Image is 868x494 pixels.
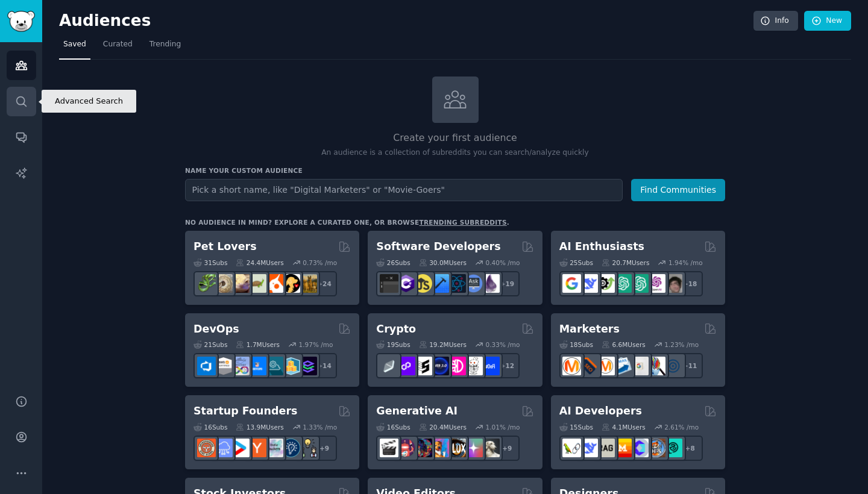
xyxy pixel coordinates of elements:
[397,439,415,457] img: dalle2
[753,11,798,31] a: Info
[231,274,250,293] img: leopardgeckos
[248,357,266,375] img: DevOpsLinks
[664,423,699,431] div: 2.61 % /mo
[236,423,283,431] div: 13.9M Users
[447,357,466,375] img: defiblockchain
[265,357,283,375] img: platformengineering
[298,274,317,293] img: dogbreed
[376,322,416,337] h2: Crypto
[647,439,665,457] img: llmops
[145,35,185,60] a: Trending
[613,357,632,375] img: Emailmarketing
[376,258,410,267] div: 26 Sub s
[668,258,703,267] div: 1.94 % /mo
[559,340,593,349] div: 18 Sub s
[464,439,483,457] img: starryai
[481,439,500,457] img: DreamBooth
[193,340,227,349] div: 21 Sub s
[312,271,337,296] div: + 24
[664,357,682,375] img: OnlineMarketing
[419,258,467,267] div: 30.0M Users
[647,357,665,375] img: MarketingResearch
[602,340,646,349] div: 6.6M Users
[185,131,725,146] h2: Create your first audience
[430,357,449,375] img: web3
[630,439,649,457] img: OpenSourceAI
[602,423,646,431] div: 4.1M Users
[185,218,509,227] div: No audience in mind? Explore a curated one, or browse .
[303,423,337,431] div: 1.33 % /mo
[486,258,520,267] div: 0.40 % /mo
[481,274,500,293] img: elixir
[562,439,581,457] img: LangChain
[99,35,137,60] a: Curated
[298,439,317,457] img: growmybusiness
[562,357,581,375] img: content_marketing
[281,439,300,457] img: Entrepreneurship
[630,274,649,293] img: chatgpt_prompts_
[494,271,520,296] div: + 19
[214,274,233,293] img: ballpython
[248,439,266,457] img: ycombinator
[430,274,449,293] img: iOSProgramming
[380,274,398,293] img: software
[447,439,466,457] img: FluxAI
[596,439,615,457] img: Rag
[664,340,699,349] div: 1.23 % /mo
[613,439,632,457] img: MistralAI
[804,11,851,31] a: New
[59,35,90,60] a: Saved
[559,239,644,254] h2: AI Enthusiasts
[193,239,257,254] h2: Pet Lovers
[419,423,467,431] div: 20.4M Users
[562,274,581,293] img: GoogleGeminiAI
[414,357,432,375] img: ethstaker
[7,11,35,32] img: GummySearch logo
[579,357,598,375] img: bigseo
[197,357,216,375] img: azuredevops
[559,404,642,419] h2: AI Developers
[376,239,500,254] h2: Software Developers
[298,357,317,375] img: PlatformEngineers
[647,274,665,293] img: OpenAIDev
[281,357,300,375] img: aws_cdk
[312,353,337,378] div: + 14
[664,439,682,457] img: AIDevelopersSociety
[380,439,398,457] img: aivideo
[236,258,283,267] div: 24.4M Users
[559,423,593,431] div: 15 Sub s
[397,357,415,375] img: 0xPolygon
[312,436,337,461] div: + 9
[149,39,181,50] span: Trending
[265,439,283,457] img: indiehackers
[579,439,598,457] img: DeepSeek
[376,404,458,419] h2: Generative AI
[414,274,432,293] img: learnjavascript
[299,340,333,349] div: 1.97 % /mo
[664,274,682,293] img: ArtificalIntelligence
[281,274,300,293] img: PetAdvice
[464,274,483,293] img: AskComputerScience
[631,179,725,201] button: Find Communities
[602,258,649,267] div: 20.7M Users
[380,357,398,375] img: ethfinance
[197,439,216,457] img: EntrepreneurRideAlong
[193,423,227,431] div: 16 Sub s
[214,357,233,375] img: AWS_Certified_Experts
[376,340,410,349] div: 19 Sub s
[678,271,703,296] div: + 18
[464,357,483,375] img: CryptoNews
[303,258,337,267] div: 0.73 % /mo
[613,274,632,293] img: chatgpt_promptDesign
[214,439,233,457] img: SaaS
[193,322,239,337] h2: DevOps
[231,439,250,457] img: startup
[231,357,250,375] img: Docker_DevOps
[579,274,598,293] img: DeepSeek
[494,436,520,461] div: + 9
[59,11,753,31] h2: Audiences
[486,340,520,349] div: 0.33 % /mo
[596,274,615,293] img: AItoolsCatalog
[248,274,266,293] img: turtle
[414,439,432,457] img: deepdream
